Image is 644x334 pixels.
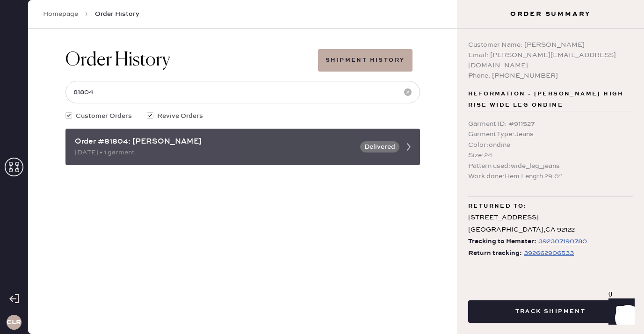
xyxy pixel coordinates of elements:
div: Pattern used : wide_leg_jeans [468,161,633,171]
span: Revive Orders [157,111,203,121]
div: Garment Type : Jeans [468,129,633,139]
div: Color : ondine [468,140,633,150]
div: Order #81804: [PERSON_NAME] [75,136,355,147]
div: [DATE] • 1 garment [75,147,355,158]
span: Customer Orders [76,111,132,121]
h3: CLR [7,319,21,326]
div: [STREET_ADDRESS] [GEOGRAPHIC_DATA] , CA 92122 [468,212,633,235]
a: Track Shipment [468,306,633,315]
span: Tracking to Hemster: [468,236,536,247]
a: 392662906533 [522,247,574,259]
a: Homepage [43,9,78,19]
div: Size : 24 [468,150,633,160]
iframe: Front Chat [600,292,640,332]
div: Email: [PERSON_NAME][EMAIL_ADDRESS][DOMAIN_NAME] [468,50,633,71]
span: Return tracking: [468,247,522,259]
button: Delivered [360,141,399,152]
div: Work done : Hem Length 29.0” [468,171,633,182]
a: 392307190780 [536,236,587,247]
button: Track Shipment [468,300,633,323]
h3: Order Summary [457,9,644,19]
div: https://www.fedex.com/apps/fedextrack/?tracknumbers=392307190780&cntry_code=US [538,236,587,247]
div: Customer Name: [PERSON_NAME] [468,40,633,50]
h1: Order History [65,49,170,72]
span: Returned to: [468,201,527,212]
button: Shipment History [318,49,412,72]
div: https://www.fedex.com/apps/fedextrack/?tracknumbers=392662906533&cntry_code=US [524,247,574,259]
div: Phone: [PHONE_NUMBER] [468,71,633,81]
div: Garment ID : # 911527 [468,119,633,129]
input: Search by order number, customer name, email or phone number [65,81,420,103]
span: Reformation - [PERSON_NAME] high rise wide leg ondine [468,88,633,111]
span: Order History [95,9,139,19]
